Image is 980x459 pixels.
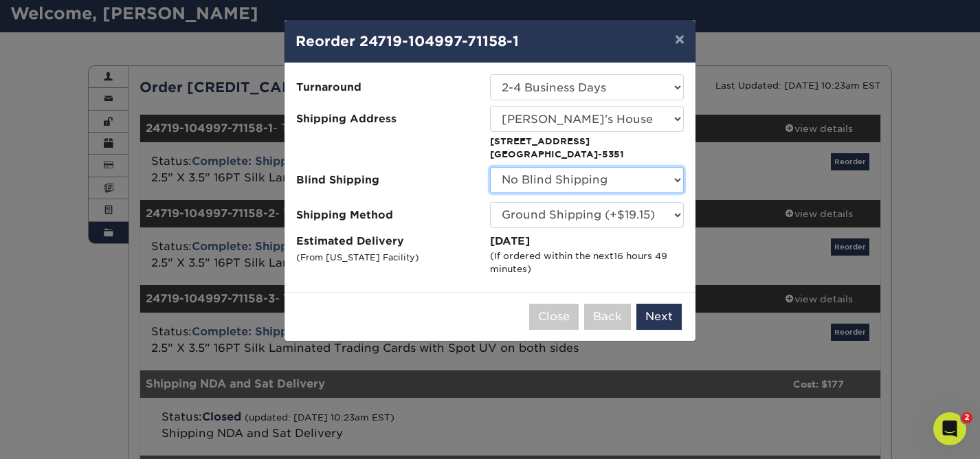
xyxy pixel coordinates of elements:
div: [DATE] [490,234,684,249]
label: Estimated Delivery [296,234,490,276]
p: [STREET_ADDRESS] [GEOGRAPHIC_DATA]-5351 [490,135,684,161]
button: Close [529,304,579,330]
div: (If ordered within the next ) [490,249,684,276]
h4: Reorder 24719-104997-71158-1 [296,31,684,52]
small: (From [US_STATE] Facility) [296,252,419,262]
span: Turnaround [296,80,480,96]
span: 2 [961,412,972,423]
span: Shipping Address [296,111,480,127]
span: Shipping Method [296,207,480,223]
span: 16 hours 49 minutes [490,251,667,274]
button: × [664,20,695,58]
button: Back [584,304,631,330]
button: Next [636,304,682,330]
span: Blind Shipping [296,172,480,188]
iframe: Intercom live chat [933,412,966,445]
